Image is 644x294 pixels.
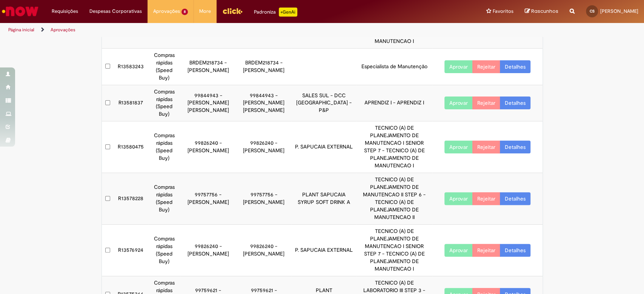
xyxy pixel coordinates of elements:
td: 99826240 - [PERSON_NAME] [236,121,292,173]
td: TECNICO (A) DE PLANEJAMENTO DE MANUTENCAO I SENIOR STEP 7 - TECNICO (A) DE PLANEJAMENTO DE MANUTE... [356,121,432,173]
span: CS [590,9,595,14]
td: R13578228 [113,173,148,225]
button: Rejeitar [472,141,500,153]
button: Aprovar [444,96,473,109]
td: Compras rápidas (Speed Buy) [148,121,180,173]
td: R13576924 [113,225,148,276]
td: PLANT SAPUCAIA SYRUP SOFT DRINK A [292,173,356,225]
span: Favoritos [493,8,513,15]
span: Rascunhos [531,8,558,15]
button: Aprovar [444,192,473,205]
td: Compras rápidas (Speed Buy) [148,173,180,225]
td: APRENDIZ I - APRENDIZ I [356,85,432,121]
td: R13583243 [113,48,148,85]
td: R13580475 [113,121,148,173]
td: SALES SUL - DCC [GEOGRAPHIC_DATA] - P&P [292,85,356,121]
td: 99826240 - [PERSON_NAME] [180,121,236,173]
td: R13581837 [113,85,148,121]
button: Rejeitar [472,244,500,257]
td: Especialista de Manutenção [356,48,432,85]
span: Requisições [52,8,78,15]
p: +GenAi [279,8,297,17]
img: ServiceNow [1,4,40,19]
td: 99757756 - [PERSON_NAME] [236,173,292,225]
td: BRDEM218734 - [PERSON_NAME] [180,48,236,85]
td: BRDEM218734 - [PERSON_NAME] [236,48,292,85]
td: 99757756 - [PERSON_NAME] [180,173,236,225]
td: Compras rápidas (Speed Buy) [148,85,180,121]
span: Despesas Corporativas [89,8,142,15]
button: Rejeitar [472,96,500,109]
td: 99826240 - [PERSON_NAME] [180,225,236,276]
div: Padroniza [254,8,297,17]
span: Aprovações [153,8,180,15]
button: Aprovar [444,141,473,153]
td: TECNICO (A) DE PLANEJAMENTO DE MANUTENCAO II STEP 6 - TECNICO (A) DE PLANEJAMENTO DE MANUTENCAO II [356,173,432,225]
a: Detalhes [500,96,530,109]
td: P. SAPUCAIA EXTERNAL [292,225,356,276]
a: Página inicial [8,27,34,33]
td: 99844943 - [PERSON_NAME] [PERSON_NAME] [236,85,292,121]
button: Aprovar [444,244,473,257]
ul: Trilhas de página [6,23,424,37]
td: 99844943 - [PERSON_NAME] [PERSON_NAME] [180,85,236,121]
button: Aprovar [444,60,473,73]
td: 99826240 - [PERSON_NAME] [236,225,292,276]
button: Rejeitar [472,60,500,73]
button: Rejeitar [472,192,500,205]
a: Detalhes [500,192,530,205]
td: Compras rápidas (Speed Buy) [148,48,180,85]
span: More [199,8,211,15]
a: Detalhes [500,141,530,153]
td: Compras rápidas (Speed Buy) [148,225,180,276]
a: Aprovações [51,27,75,33]
img: click_logo_yellow_360x200.png [222,5,243,17]
span: 8 [181,9,188,15]
td: P. SAPUCAIA EXTERNAL [292,121,356,173]
a: Detalhes [500,60,530,73]
a: Detalhes [500,244,530,257]
span: [PERSON_NAME] [600,8,638,14]
a: Rascunhos [525,8,558,15]
td: TECNICO (A) DE PLANEJAMENTO DE MANUTENCAO I SENIOR STEP 7 - TECNICO (A) DE PLANEJAMENTO DE MANUTE... [356,225,432,276]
